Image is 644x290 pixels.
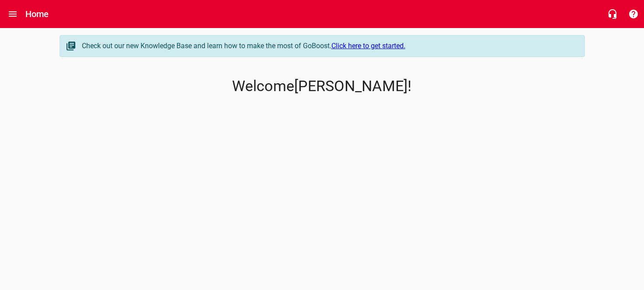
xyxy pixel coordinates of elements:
h6: Home [25,7,49,21]
button: Support Portal [623,4,644,25]
div: Check out our new Knowledge Base and learn how to make the most of GoBoost. [82,41,576,51]
p: Welcome [PERSON_NAME] ! [60,78,585,95]
a: Click here to get started. [331,42,405,50]
button: Open drawer [2,4,23,25]
button: Live Chat [602,4,623,25]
